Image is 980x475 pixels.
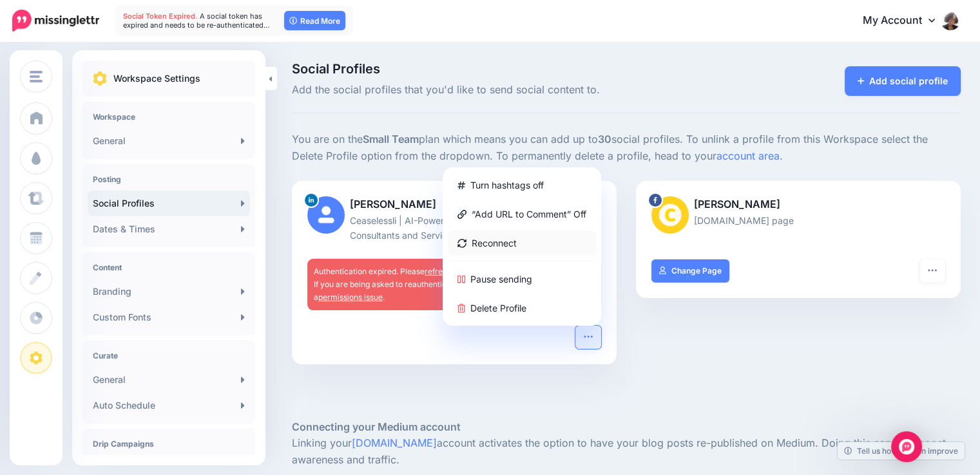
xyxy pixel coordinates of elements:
h5: Connecting your Medium account [292,419,961,435]
b: 30 [598,133,611,145]
a: Add social profile [845,66,961,96]
h4: Content [93,263,245,272]
a: Turn hashtags off [448,172,596,198]
p: Workspace Settings [113,71,200,86]
h4: Drip Campaigns [93,439,245,449]
span: Add the social profiles that you'd like to send social content to. [292,82,731,98]
img: settings.png [93,71,107,86]
img: 196676706_108571301444091_499029507392834038_n-bsa103351.png [651,196,689,234]
a: Change Page [651,259,729,283]
a: account area [716,149,780,162]
a: General [88,367,250,393]
img: menu.png [30,71,43,82]
a: Delete Profile [448,295,596,321]
span: A social token has expired and needs to be re-authenticated… [123,12,270,30]
a: My Account [850,5,961,37]
p: [PERSON_NAME] [651,196,945,213]
p: Linking your account activates the option to have your blog posts re-published on Medium. Doing t... [292,435,961,469]
p: Ceaselessli | AI-Powered Marketing for Coaches, Consultants and Service Providers page [307,213,601,243]
a: Reconnect [448,230,596,256]
a: refresh [425,266,451,276]
a: General [88,128,250,154]
a: permissions issue [318,292,383,302]
a: Tell us how we can improve [838,442,965,460]
a: Dates & Times [88,216,250,242]
a: Branding [88,279,250,304]
a: Auto Schedule [88,393,250,418]
a: Social Profiles [88,191,250,216]
a: [DOMAIN_NAME] [352,436,437,449]
span: Authentication expired. Please your credentials to prevent disruption. If you are being asked to ... [314,266,590,302]
img: Missinglettr [12,10,99,32]
h4: Posting [93,174,245,184]
a: Custom Fonts [88,304,250,330]
p: [DOMAIN_NAME] page [651,213,945,228]
img: user_default_image.png [307,196,345,234]
h4: Workspace [93,112,245,122]
span: Social Profiles [292,62,731,75]
a: Read More [284,11,345,30]
a: “Add URL to Comment” Off [448,201,596,227]
a: Pause sending [448,266,596,292]
span: Social Token Expired. [123,12,198,21]
div: Open Intercom Messenger [891,431,922,462]
h4: Curate [93,351,245,360]
b: Small Team [363,133,419,145]
p: You are on the plan which means you can add up to social profiles. To unlink a profile from this ... [292,131,961,165]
